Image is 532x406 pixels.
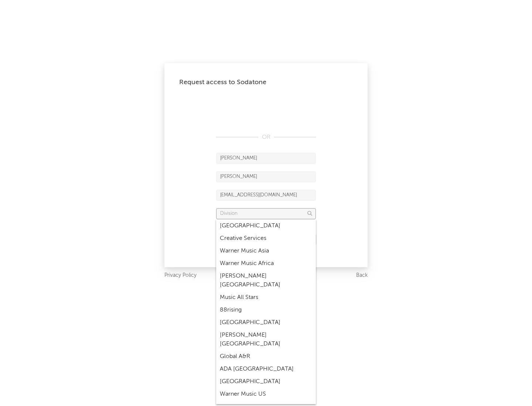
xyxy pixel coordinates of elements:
[216,220,316,232] div: [GEOGRAPHIC_DATA]
[216,350,316,363] div: Global A&R
[216,304,316,316] div: 88rising
[216,232,316,245] div: Creative Services
[216,329,316,350] div: [PERSON_NAME] [GEOGRAPHIC_DATA]
[216,316,316,329] div: [GEOGRAPHIC_DATA]
[179,78,353,87] div: Request access to Sodatone
[216,190,316,201] input: Email
[216,171,316,182] input: Last Name
[216,375,316,388] div: [GEOGRAPHIC_DATA]
[216,270,316,291] div: [PERSON_NAME] [GEOGRAPHIC_DATA]
[164,271,197,280] a: Privacy Policy
[216,133,316,142] div: OR
[216,257,316,270] div: Warner Music Africa
[216,363,316,375] div: ADA [GEOGRAPHIC_DATA]
[216,208,316,219] input: Division
[216,388,316,400] div: Warner Music US
[216,153,316,164] input: First Name
[216,291,316,304] div: Music All Stars
[356,271,368,280] a: Back
[216,245,316,257] div: Warner Music Asia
